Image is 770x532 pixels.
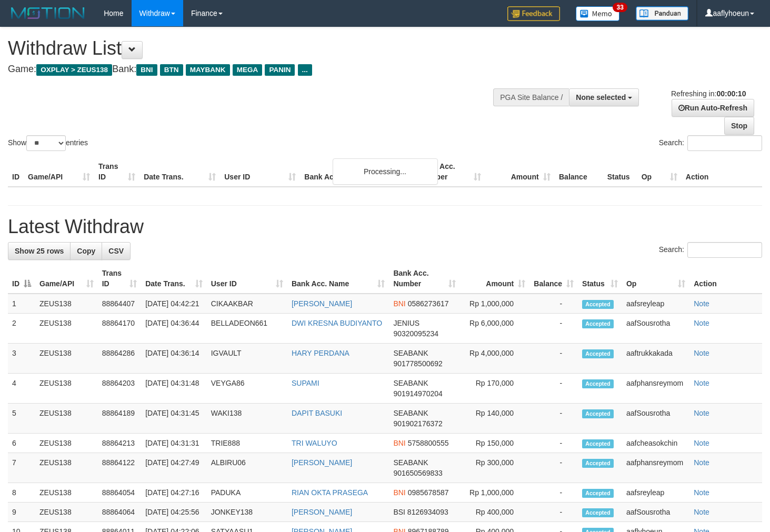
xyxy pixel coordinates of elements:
span: PANIN [265,64,295,76]
td: ZEUS138 [35,294,98,314]
td: Rp 300,000 [460,453,529,483]
td: ZEUS138 [35,434,98,453]
th: Amount [485,157,555,187]
td: 88864054 [98,483,141,503]
span: None selected [576,93,626,102]
a: Note [694,508,709,516]
span: ... [298,64,312,76]
span: BNI [393,439,405,447]
td: Rp 150,000 [460,434,529,453]
td: 7 [8,453,35,483]
th: Amount: activate to sort column ascending [460,264,529,294]
a: Note [694,379,709,387]
td: - [529,434,578,453]
th: Trans ID: activate to sort column ascending [98,264,141,294]
td: aafSousrotha [622,503,689,522]
th: Date Trans.: activate to sort column ascending [141,264,207,294]
h1: Latest Withdraw [8,216,762,237]
input: Search: [687,135,762,151]
a: TRI WALUYO [292,439,337,447]
td: Rp 1,000,000 [460,483,529,503]
th: Balance [555,157,603,187]
h1: Withdraw List [8,38,503,59]
div: Processing... [333,158,438,185]
span: BNI [393,488,405,497]
th: Bank Acc. Name: activate to sort column ascending [287,264,389,294]
span: Accepted [582,439,614,448]
th: Bank Acc. Name [300,157,415,187]
td: 4 [8,374,35,404]
span: MAYBANK [186,64,230,76]
td: 88864407 [98,294,141,314]
a: Note [694,439,709,447]
td: - [529,344,578,374]
span: BTN [160,64,183,76]
td: aafSousrotha [622,314,689,344]
td: ALBIRU06 [207,453,287,483]
th: Status [603,157,637,187]
span: BNI [393,299,405,308]
span: Accepted [582,300,614,309]
a: Note [694,458,709,467]
td: - [529,404,578,434]
td: 88864064 [98,503,141,522]
td: 9 [8,503,35,522]
th: Action [689,264,762,294]
td: 88864170 [98,314,141,344]
img: panduan.png [636,6,688,21]
td: aafcheasokchin [622,434,689,453]
td: - [529,374,578,404]
h4: Game: Bank: [8,64,503,75]
span: BSI [393,508,405,516]
label: Search: [659,242,762,258]
td: - [529,314,578,344]
td: Rp 1,000,000 [460,294,529,314]
a: DWI KRESNA BUDIYANTO [292,319,382,327]
select: Showentries [26,135,66,151]
th: Bank Acc. Number [415,157,485,187]
span: Copy 901914970204 to clipboard [393,389,442,398]
a: Copy [70,242,102,260]
span: Copy 901778500692 to clipboard [393,359,442,368]
td: ZEUS138 [35,404,98,434]
span: SEABANK [393,379,428,387]
td: Rp 6,000,000 [460,314,529,344]
td: ZEUS138 [35,483,98,503]
td: - [529,503,578,522]
span: 33 [613,3,627,12]
td: 3 [8,344,35,374]
td: [DATE] 04:42:21 [141,294,207,314]
a: Show 25 rows [8,242,71,260]
a: [PERSON_NAME] [292,299,352,308]
span: Accepted [582,349,614,358]
span: Show 25 rows [15,247,64,255]
span: MEGA [233,64,263,76]
td: PADUKA [207,483,287,503]
td: 6 [8,434,35,453]
th: Trans ID [94,157,139,187]
td: [DATE] 04:31:48 [141,374,207,404]
img: Feedback.jpg [507,6,560,21]
a: Note [694,319,709,327]
a: DAPIT BASUKI [292,409,342,417]
td: Rp 140,000 [460,404,529,434]
td: 2 [8,314,35,344]
td: - [529,453,578,483]
strong: 00:00:10 [716,89,746,98]
td: 88864189 [98,404,141,434]
th: ID [8,157,24,187]
a: Run Auto-Refresh [672,99,754,117]
input: Search: [687,242,762,258]
div: PGA Site Balance / [493,88,569,106]
a: CSV [102,242,131,260]
td: WAKI138 [207,404,287,434]
td: [DATE] 04:27:16 [141,483,207,503]
span: Copy 0586273617 to clipboard [408,299,449,308]
span: OXPLAY > ZEUS138 [36,64,112,76]
th: User ID [220,157,300,187]
td: JONKEY138 [207,503,287,522]
span: Accepted [582,409,614,418]
td: BELLADEON661 [207,314,287,344]
span: Accepted [582,489,614,498]
span: Copy 8126934093 to clipboard [407,508,448,516]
